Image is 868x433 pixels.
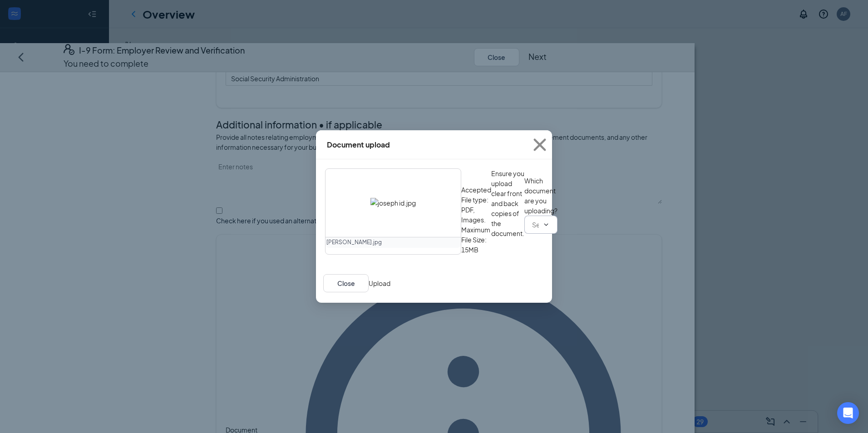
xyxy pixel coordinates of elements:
[528,130,552,159] button: Close
[528,133,552,157] svg: Cross
[461,185,491,255] span: Accepted File type: PDF, Images. Maximum File Size: 15MB
[532,220,539,230] input: Select document type
[542,221,550,228] svg: ChevronDown
[837,402,859,424] div: Open Intercom Messenger
[323,274,369,292] button: Close
[370,198,416,208] img: joseph id.jpg
[524,176,557,216] span: Which document are you uploading?
[491,168,524,255] span: Ensure you upload clear front and back copies of the document.
[327,140,390,150] div: Document upload
[369,278,390,288] button: Upload
[326,238,382,247] span: [PERSON_NAME].jpg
